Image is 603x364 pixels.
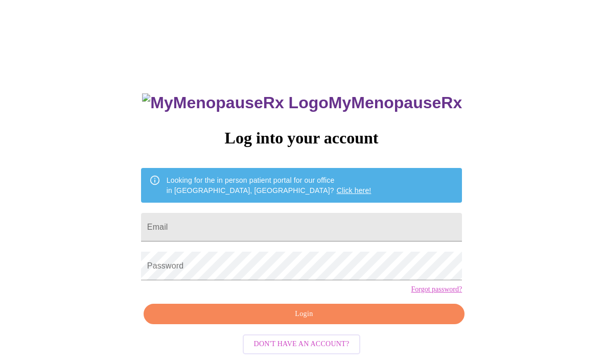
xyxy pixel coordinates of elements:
[167,171,372,200] div: Looking for the in person patient portal for our office in [GEOGRAPHIC_DATA], [GEOGRAPHIC_DATA]?
[254,338,350,351] span: Don't have an account?
[240,339,363,348] a: Don't have an account?
[142,93,462,112] h3: MyMenopauseRx
[155,308,453,321] span: Login
[144,304,465,325] button: Login
[337,186,372,195] a: Click here!
[243,334,361,354] button: Don't have an account?
[411,285,462,294] a: Forgot password?
[141,129,462,148] h3: Log into your account
[142,93,328,112] img: MyMenopauseRx Logo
